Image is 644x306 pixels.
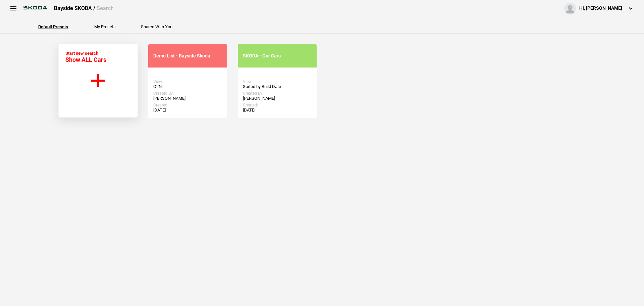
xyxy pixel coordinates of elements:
[153,79,222,84] div: View:
[243,53,312,59] div: SKODA - Our Cars
[20,3,51,13] img: skoda.png
[153,53,222,59] div: Demo List - Bayside Skoda
[65,51,106,63] div: Start new search
[65,56,106,63] span: Show ALL Cars
[94,25,116,29] button: My Presets
[243,84,312,89] div: Sorted by Build Date
[153,91,222,96] div: Created By:
[141,25,172,29] button: Shared With You
[243,96,312,101] div: [PERSON_NAME]
[153,103,222,107] div: Created:
[97,5,114,11] span: Search
[243,79,312,84] div: View:
[153,84,222,89] div: O2N.
[54,5,114,12] div: Bayside SKODA /
[243,103,312,107] div: Created:
[153,107,222,113] div: [DATE]
[58,44,138,118] button: Start new search Show ALL Cars
[38,25,68,29] button: Default Presets
[579,5,622,12] div: Hi, [PERSON_NAME]
[153,96,222,101] div: [PERSON_NAME]
[243,91,312,96] div: Created By:
[243,107,312,113] div: [DATE]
